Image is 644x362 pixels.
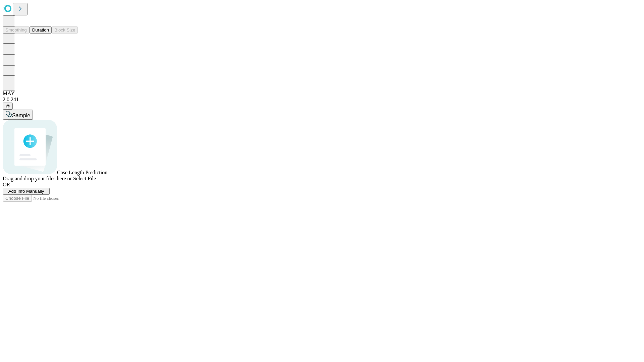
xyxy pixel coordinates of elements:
[52,26,78,34] button: Block Size
[12,113,30,118] span: Sample
[3,97,641,103] div: 2.0.241
[3,188,50,195] button: Add Info Manually
[3,103,13,110] button: @
[73,176,96,181] span: Select File
[3,110,33,120] button: Sample
[3,176,72,181] span: Drag and drop your files here or
[3,182,10,187] span: OR
[57,170,107,175] span: Case Length Prediction
[3,26,30,34] button: Smoothing
[5,104,10,109] span: @
[3,90,641,97] div: MAY
[8,189,44,194] span: Add Info Manually
[30,26,52,34] button: Duration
